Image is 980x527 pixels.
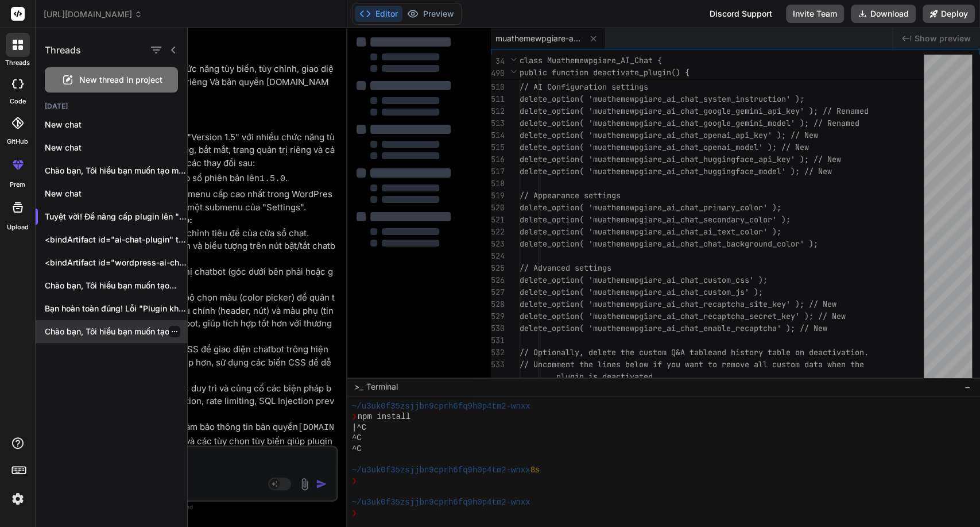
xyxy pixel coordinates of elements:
[5,58,30,68] label: threads
[45,326,187,337] p: Chào bạn, Tôi hiểu bạn muốn tạo...
[8,489,28,509] img: settings
[45,43,81,57] h1: Threads
[402,6,459,22] button: Preview
[355,6,402,22] button: Editor
[923,5,975,23] button: Deploy
[7,137,28,147] label: GitHub
[45,257,187,268] p: <bindArtifact id="wordpress-ai-chat-plugin" title="WordPress AI Chat Plugin"> <bindAction...
[45,165,187,176] p: Chào bạn, Tôi hiểu bạn muốn tạo một plu...
[703,5,779,23] div: Discord Support
[45,142,187,153] p: New chat
[851,5,916,23] button: Download
[44,9,142,20] span: [URL][DOMAIN_NAME]
[45,188,187,199] p: New chat
[7,222,29,232] label: Upload
[45,303,187,314] p: Bạn hoàn toàn đúng! Lỗi "Plugin không...
[79,74,162,86] span: New thread in project
[45,211,187,222] p: Tuyệt vời! Để nâng cấp plugin lên "Versi...
[45,280,187,291] p: Chào bạn, Tôi hiểu bạn muốn tạo...
[10,180,25,190] label: prem
[36,102,187,111] h2: [DATE]
[45,119,187,130] p: New chat
[786,5,844,23] button: Invite Team
[45,234,187,245] p: <bindArtifact id="ai-chat-plugin" title="AI Chat Plugin"> <bindAction type="file"...
[10,97,26,106] label: code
